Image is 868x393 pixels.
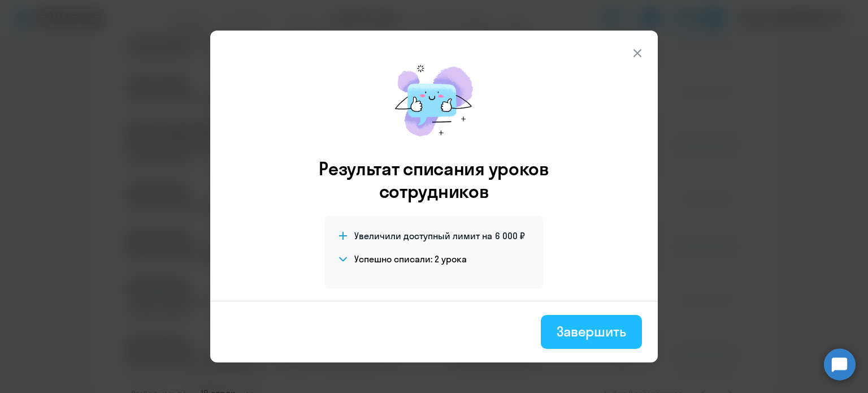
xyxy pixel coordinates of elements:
img: mirage-message.png [383,53,485,148]
span: Увеличили доступный лимит на [354,230,492,242]
span: 6 000 ₽ [495,230,525,242]
h4: Успешно списали: 2 урока [354,253,467,265]
button: Завершить [541,315,642,349]
h3: Результат списания уроков сотрудников [303,157,565,202]
div: Завершить [557,322,626,340]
